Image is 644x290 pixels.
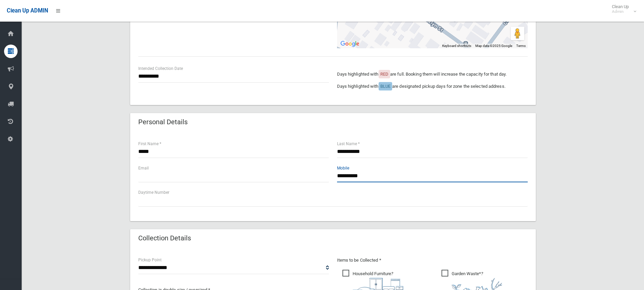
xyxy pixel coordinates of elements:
span: RED [380,72,388,77]
small: Admin [612,9,629,14]
span: BLUE [380,84,390,89]
p: Items to be Collected * [337,256,528,264]
header: Collection Details [130,232,199,245]
img: Google [339,39,361,48]
span: Map data ©2025 Google [475,44,512,48]
p: Days highlighted with are designated pickup days for zone the selected address. [337,82,528,90]
a: Terms (opens in new tab) [516,44,526,48]
header: Personal Details [130,115,196,129]
button: Keyboard shortcuts [442,44,471,48]
p: Days highlighted with are full. Booking them will increase the capacity for that day. [337,70,528,78]
button: Drag Pegman onto the map to open Street View [511,27,524,40]
span: Clean Up [609,4,636,14]
span: Clean Up ADMIN [7,7,48,14]
a: Open this area in Google Maps (opens a new window) [339,39,361,48]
